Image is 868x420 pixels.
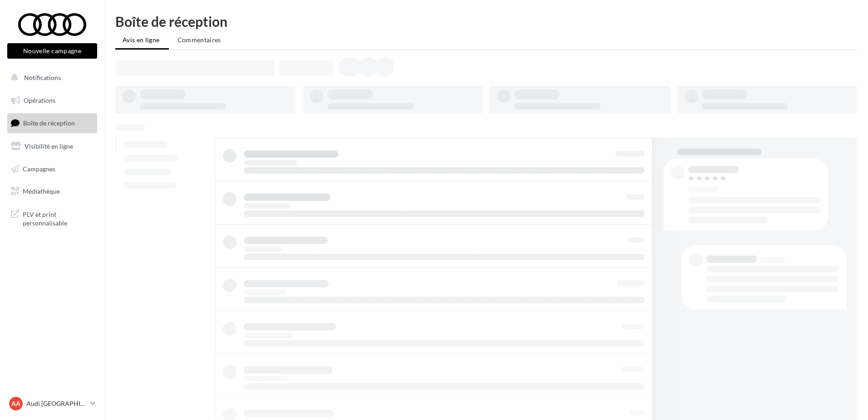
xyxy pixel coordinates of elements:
[23,208,94,228] span: PLV et print personnalisable
[5,205,99,231] a: PLV et print personnalisable
[24,74,61,81] span: Notifications
[23,187,60,195] span: Médiathèque
[5,137,99,156] a: Visibilité en ligne
[11,399,20,408] span: AA
[7,395,97,412] a: AA Audi [GEOGRAPHIC_DATA]
[7,43,97,59] button: Nouvelle campagne
[5,182,99,201] a: Médiathèque
[23,119,75,127] span: Boîte de réception
[23,165,55,172] span: Campagnes
[5,160,99,179] a: Campagnes
[25,142,73,150] span: Visibilité en ligne
[5,91,99,110] a: Opérations
[24,96,55,104] span: Opérations
[5,68,95,87] button: Notifications
[26,399,87,408] p: Audi [GEOGRAPHIC_DATA]
[115,15,857,28] div: Boîte de réception
[178,36,221,44] span: Commentaires
[5,113,99,133] a: Boîte de réception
